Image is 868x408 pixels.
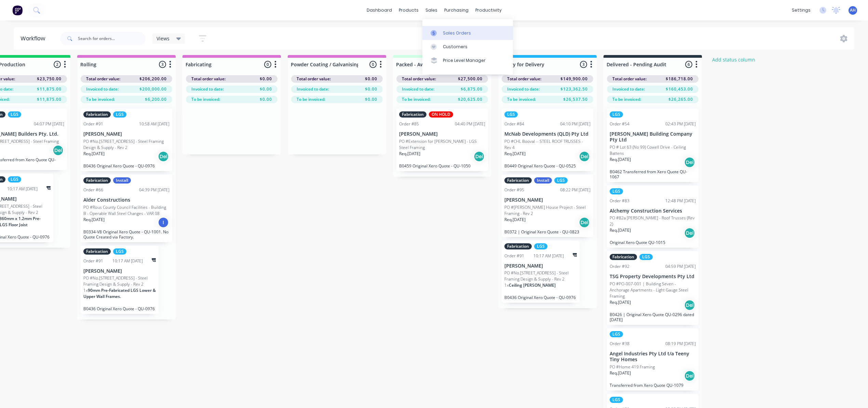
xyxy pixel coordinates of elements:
[666,86,693,92] span: $160,453.00
[788,5,814,15] div: settings
[395,5,422,15] div: products
[504,295,577,300] p: B0436 Original Xero Quote - QU-0976
[666,76,693,82] span: $186,718.00
[113,177,131,183] div: Install
[83,217,105,223] p: Req. [DATE]
[607,251,699,325] div: FabricationLGSOrder #9204:59 PM [DATE]TSG Property Developments Pty LtdPO #PO-007-001 | Building ...
[86,76,120,82] span: Total order value:
[113,111,126,118] div: LGS
[37,86,62,92] span: $11,875.00
[504,177,532,183] div: Fabrication
[612,86,645,92] span: Invoiced to date:
[507,76,541,82] span: Total order value:
[297,96,325,103] span: To be invoiced:
[83,138,169,151] p: PO #No.[STREET_ADDRESS] - Steel Framing Design & Supply - Rev 2
[112,258,143,264] div: 10:17 AM [DATE]
[507,86,540,92] span: Invoiced to date:
[668,96,693,103] span: $26,265.00
[145,96,167,103] span: $6,200.00
[610,169,696,179] p: B0462 Transferred from Xero Quote QU-1067
[81,175,172,242] div: FabricationInstallOrder #6604:39 PM [DATE]Alder ConstructionsPO #Rous County Council Facilities -...
[443,44,467,50] div: Customers
[534,243,547,249] div: LGS
[509,282,556,288] span: Ceiling [PERSON_NAME]
[158,151,169,162] div: Del
[610,274,696,280] p: TSG Property Developments Pty Ltd
[607,109,699,182] div: LGSOrder #5402:43 PM [DATE][PERSON_NAME] Building Company Pty LtdPO # Lot 63 (No 99) Cowell Drive...
[507,96,536,103] span: To be invoiced:
[610,370,631,376] p: Req. [DATE]
[8,176,21,182] div: LGS
[560,121,591,127] div: 04:10 PM [DATE]
[191,76,226,82] span: Total order value:
[157,35,169,42] span: Views
[563,96,588,103] span: $26,537.50
[402,96,431,103] span: To be invoiced:
[504,243,532,249] div: Fabrication
[504,217,526,223] p: Req. [DATE]
[78,32,146,45] input: Search for orders...
[83,121,103,127] div: Order #91
[534,177,552,183] div: Install
[399,151,420,157] p: Req. [DATE]
[158,217,169,228] div: I
[365,76,377,82] span: $0.00
[297,76,331,82] span: Total order value:
[83,258,103,264] div: Order #91
[579,217,590,228] div: Del
[260,76,272,82] span: $0.00
[458,76,483,82] span: $27,500.00
[191,96,220,103] span: To be invoiced:
[610,144,696,157] p: PO # Lot 63 (No 99) Cowell Drive - Ceiling Battens
[83,275,156,287] p: PO #No.[STREET_ADDRESS] - Steel Framing Design & Supply - Rev 2
[665,341,696,347] div: 08:19 PM [DATE]
[850,7,856,13] span: AH
[34,121,64,127] div: 04:07 PM [DATE]
[83,197,169,203] p: Alder Constructions
[610,215,696,227] p: PO #82a [PERSON_NAME] - Roof Trusses (Rev 2)
[458,96,483,103] span: $20,625.00
[610,131,696,143] p: [PERSON_NAME] Building Company Pty Ltd
[533,253,564,259] div: 10:17 AM [DATE]
[399,131,485,137] p: [PERSON_NAME]
[612,76,647,82] span: Total order value:
[455,121,485,127] div: 04:40 PM [DATE]
[504,263,577,269] p: [PERSON_NAME]
[8,111,21,118] div: LGS
[139,76,167,82] span: $206,200.00
[422,26,513,40] a: Sales Orders
[504,151,526,157] p: Req. [DATE]
[504,111,518,118] div: LGS
[502,241,580,303] div: FabricationLGSOrder #9110:17 AM [DATE][PERSON_NAME]PO #No.[STREET_ADDRESS] - Steel Framing Design...
[83,229,169,240] p: B0334-V8 Original Xero Quote - QU-1001. No Quote Created via Factory.
[610,331,623,337] div: LGS
[422,54,513,67] a: Price Level Manager
[86,96,115,103] span: To be invoiced:
[81,109,172,171] div: FabricationLGSOrder #9110:58 AM [DATE][PERSON_NAME]PO #No.[STREET_ADDRESS] - Steel Framing Design...
[83,187,103,193] div: Order #66
[443,30,471,36] div: Sales Orders
[504,131,591,137] p: McNab Developments (QLD) Pty Ltd
[579,151,590,162] div: Del
[665,121,696,127] div: 02:43 PM [DATE]
[37,96,62,103] span: $11,875.00
[610,281,696,299] p: PO #PO-007-001 | Building Seven - Anchorage Apartments - Light Gauge Steel Framing
[83,111,111,118] div: Fabrication
[560,76,588,82] span: $149,900.00
[53,145,64,156] div: Del
[502,109,593,171] div: LGSOrder #8404:10 PM [DATE]McNab Developments (QLD) Pty LtdPO #CHL Booval -- STEEL ROOF TRUSSES -...
[472,5,505,15] div: productivity
[684,300,695,311] div: Del
[560,187,591,193] div: 08:22 PM [DATE]
[709,55,759,64] button: Add status column
[83,131,169,137] p: [PERSON_NAME]
[83,163,169,168] p: B0436 Original Xero Quote - QU-0976
[610,341,629,347] div: Order #38
[504,197,591,203] p: [PERSON_NAME]
[610,383,696,388] p: Transferred from Xero Quote QU-1079
[665,198,696,204] div: 12:48 PM [DATE]
[610,208,696,214] p: Alchemy Construction Services
[139,86,167,92] span: $200,000.00
[83,248,111,255] div: Fabrication
[86,86,119,92] span: Invoiced to date:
